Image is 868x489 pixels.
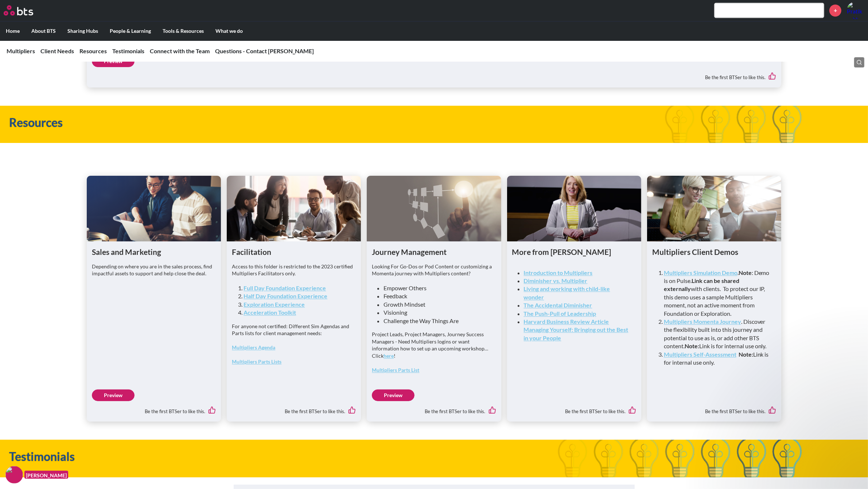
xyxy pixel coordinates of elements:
a: Introduction to Multipliers [524,269,593,276]
a: Connect with the Team [150,47,210,54]
div: Be the first BTSer to like this. [232,401,356,416]
li: Feedback [384,292,490,300]
h1: Multipliers Client Demos [652,247,776,257]
a: Go home [4,5,47,16]
strong: Note: [685,343,699,350]
strong: Note [739,269,752,276]
img: BTS Logo [4,5,33,16]
label: About BTS [26,22,62,41]
p: Access to this folder is restricted to the 2023 certified Multipliers Facilitators only. [232,263,356,278]
a: Preview [92,389,135,401]
p: Project Leads, Project Managers, Journey Success Managers - Need Multipliers logins or want infor... [372,331,496,360]
a: Resources [79,47,107,54]
p: Depending on where you are in the sales process, find impactful assets to support and help close ... [92,263,216,278]
h1: Sales and Marketing [92,247,216,257]
a: Half Day Foundation Experience [244,293,327,300]
a: Harvard Business Review Article Managing Yourself: Bringing out the Best in your People [524,318,628,342]
a: Client Needs [40,47,74,54]
a: Exploration Experience [244,301,305,308]
h1: Testimonials [9,449,604,465]
figcaption: [PERSON_NAME] [24,471,68,479]
p: Looking For Go-Dos or Pod Content or customizing a Momenta journey with Multipliers content? [372,263,496,278]
a: Multipliers Momenta Journey [664,318,741,325]
li: . : Demo is on Pulse. with clients. To protect our IP, this demo uses a sample Multipliers moment... [664,269,770,318]
a: Testimonials [112,47,144,54]
li: Challenge the Way Things Are [384,317,490,325]
img: Pratik Sabherwal [847,2,864,19]
iframe: Intercom notifications message [722,333,868,469]
a: Questions - Contact [PERSON_NAME] [215,47,314,54]
li: Growth Mindset [384,301,490,309]
a: Multipliers Parts Lists [232,359,281,365]
div: Be the first BTSer to like this. [512,401,636,416]
a: Preview [372,389,414,401]
h1: Journey Management [372,247,496,257]
div: Be the first BTSer to like this. [652,401,776,416]
li: . Discover the flexibility built into this journey and potential to use as is, or add other BTS c... [664,318,770,351]
a: Multipliers [7,47,35,54]
li: Link is for internal use only. [664,351,770,367]
a: here [384,353,394,359]
div: Be the first BTSer to like this. [372,401,496,416]
a: Diminisher vs. Multiplier [524,278,588,284]
label: People & Learning [104,22,157,41]
a: Profile [847,2,864,19]
div: Be the first BTSer to like this. [92,401,216,416]
h1: Resources [9,115,604,131]
a: The Accidental Diminisher [524,302,592,309]
a: Acceleration Toolkit [244,309,296,316]
li: Visioning [384,309,490,317]
a: The Push-Pull of Leadership [524,310,596,317]
a: Multipliers Parts List [372,367,419,373]
h1: More from [PERSON_NAME] [512,247,636,257]
li: Empower Others [384,284,490,292]
a: Full Day Foundation Experience [244,285,326,292]
strong: Link can be shared externally [664,278,739,292]
label: What we do [210,22,249,41]
label: Tools & Resources [157,22,210,41]
h1: Facilitation [232,247,356,257]
a: Multipliers Self-Assessment [664,351,736,358]
img: F [5,466,23,484]
p: For anyone not certified: Different Sim Agendas and Parts lists for client management needs: [232,323,356,337]
div: Be the first BTSer to like this. [92,67,776,82]
a: Multipliers Simulation Demo [664,269,737,276]
label: Sharing Hubs [62,22,104,41]
a: Multipliers Agenda [232,345,275,351]
iframe: Intercom live chat [843,464,861,482]
a: + [829,5,841,17]
a: Living and working with child-like wonder [524,286,610,300]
